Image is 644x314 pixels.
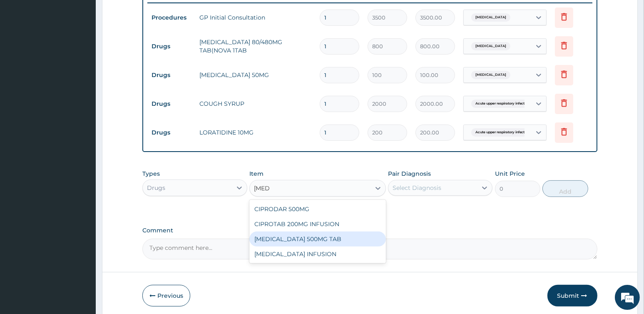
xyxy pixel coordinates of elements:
span: Acute upper respiratory infect... [471,128,532,137]
label: Pair Diagnosis [388,169,431,178]
div: Drugs [147,184,165,192]
button: Add [542,180,588,197]
div: CIPROTAB 200MG INFUSION [249,217,386,232]
td: Drugs [147,125,195,140]
td: Procedures [147,10,195,25]
label: Types [142,170,160,177]
td: Drugs [147,39,195,54]
label: Unit Price [495,169,525,178]
div: Chat with us now [43,47,140,57]
label: Item [249,169,264,178]
span: We're online! [48,105,115,189]
div: CIPRODAR 500MG [249,202,386,217]
td: GP Initial Consultation [195,9,315,26]
div: [MEDICAL_DATA] 500MG TAB [249,232,386,247]
label: Comment [142,227,597,234]
td: [MEDICAL_DATA] 80/480MG TAB(NOVA 1TAB [195,34,315,59]
td: Drugs [147,96,195,112]
img: d_794563401_company_1708531726252_794563401 [15,42,34,62]
span: [MEDICAL_DATA] [471,71,510,79]
div: [MEDICAL_DATA] INFUSION [249,247,386,262]
span: Acute upper respiratory infect... [471,100,532,108]
div: Select Diagnosis [393,184,441,192]
textarea: Type your message and hit 'Enter' [4,227,159,257]
td: COUGH SYRUP [195,95,315,112]
td: LORATIDINE 10MG [195,124,315,141]
td: Drugs [147,67,195,83]
button: Previous [142,285,190,307]
button: Submit [547,285,597,307]
span: [MEDICAL_DATA] [471,13,510,22]
div: Minimize live chat window [137,4,157,24]
span: [MEDICAL_DATA] [471,42,510,50]
td: [MEDICAL_DATA] 50MG [195,67,315,83]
